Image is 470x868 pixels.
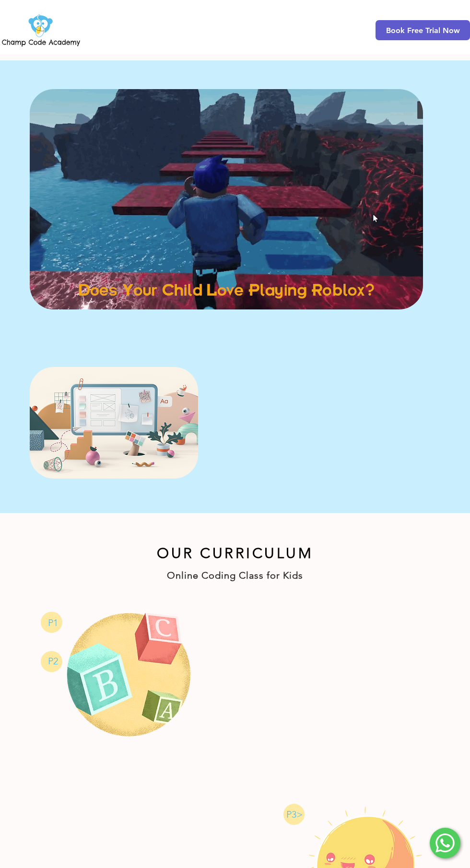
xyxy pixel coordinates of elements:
img: Champ Code Academy Free Online Coding Trial Illustration 1 [30,367,198,479]
img: Champ Code Academy Roblox Video [30,89,423,309]
span: P3> [286,809,303,820]
span: Book Free Trial Now [386,26,460,35]
svg: Online Coding Class for Primary 2 [41,651,62,672]
svg: Online Coding Class for Primary 3 and Above [283,804,305,825]
span: Online Coding Class for Kids [167,570,303,581]
span: P2 [48,655,58,667]
svg: Online Coding Class for Primary 1 [41,612,62,633]
span: P1 [48,617,58,628]
span: OUR CURRICULUM [157,545,313,562]
a: Book Free Trial Now [376,20,470,40]
img: Online Coding Class for Primary 1 and 2 [64,612,194,740]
